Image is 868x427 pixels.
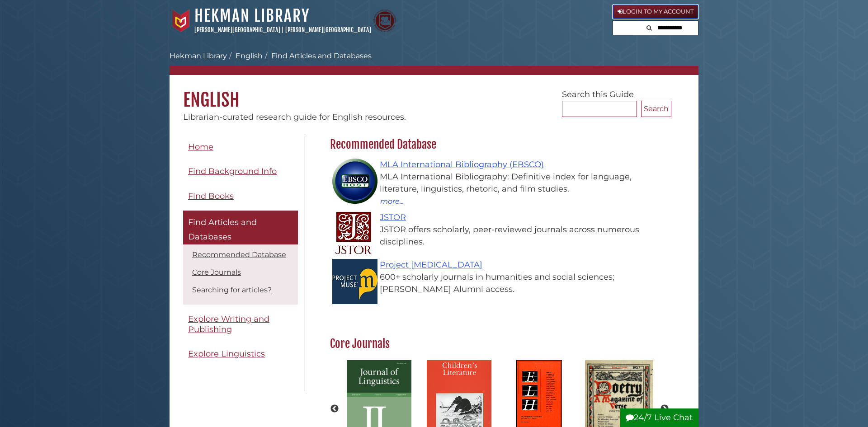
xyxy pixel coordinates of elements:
[646,25,652,31] i: Search
[194,26,280,33] a: [PERSON_NAME][GEOGRAPHIC_DATA]
[170,75,698,111] h1: English
[192,250,286,259] a: Recommended Database
[188,217,257,242] span: Find Articles and Databases
[183,344,298,364] a: Explore Linguistics
[330,404,339,413] button: Previous
[380,195,404,207] button: more...
[183,137,298,157] a: Home
[192,286,272,294] a: Searching for articles?
[380,160,544,169] a: MLA International Bibliography (EBSCO)
[188,191,234,201] span: Find Books
[644,21,655,33] button: Search
[236,52,263,60] a: English
[373,9,396,32] img: Calvin Theological Seminary
[170,9,192,32] img: Calvin University
[339,224,667,248] div: JSTOR offers scholarly, peer-reviewed journals across numerous disciplines.
[620,408,698,427] button: 24/7 Live Chat
[282,26,284,33] span: |
[183,211,298,244] a: Find Articles and Databases
[339,271,667,296] div: 600+ scholarly journals in humanities and social sciences; [PERSON_NAME] Alumni access.
[188,314,269,334] span: Explore Writing and Publishing
[325,137,671,152] h2: Recommended Database
[188,142,213,152] span: Home
[188,349,265,359] span: Explore Linguistics
[183,137,298,369] div: Guide Pages
[194,6,310,26] a: Hekman Library
[192,268,241,277] a: Core Journals
[339,171,667,195] div: MLA International Bibliography: Definitive index for language, literature, linguistics, rhetoric,...
[613,5,698,19] a: Login to My Account
[380,260,482,270] a: Project [MEDICAL_DATA]
[188,166,277,176] span: Find Background Info
[263,51,372,61] li: Find Articles and Databases
[641,101,671,117] button: Search
[170,51,698,75] nav: breadcrumb
[183,309,298,339] a: Explore Writing and Publishing
[183,161,298,182] a: Find Background Info
[183,186,298,206] a: Find Books
[325,337,671,351] h2: Core Journals
[380,212,406,222] a: JSTOR
[170,52,227,60] a: Hekman Library
[183,112,406,122] span: Librarian-curated research guide for English resources.
[660,404,669,413] button: Next
[285,26,371,33] a: [PERSON_NAME][GEOGRAPHIC_DATA]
